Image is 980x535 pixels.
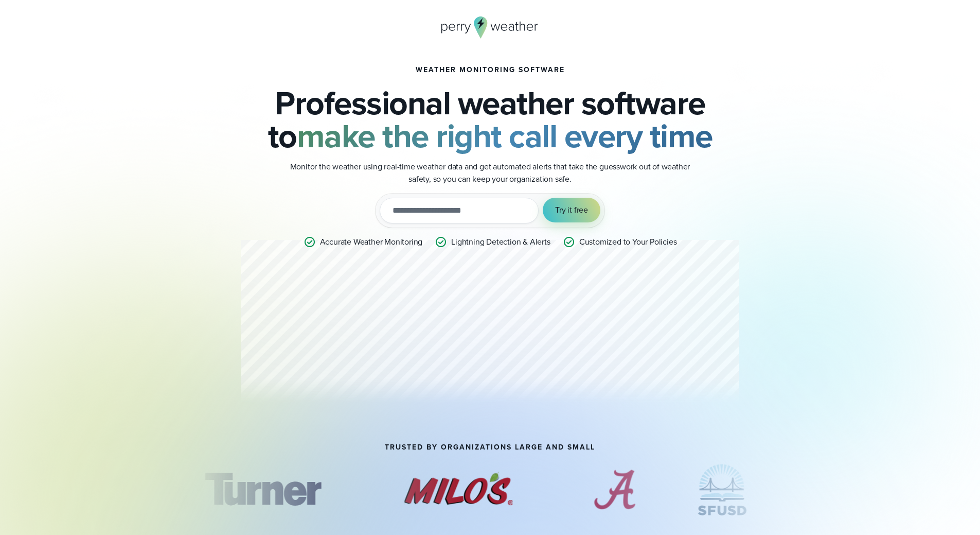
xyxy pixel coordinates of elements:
[543,198,600,222] button: Try it free
[581,464,648,515] img: University-of-Alabama.svg
[579,236,677,248] p: Customized to Your Policies
[189,464,335,515] img: Turner-Construction_1.svg
[385,443,595,452] h3: TRUSTED BY ORGANIZATIONS LARGE AND SMALL
[451,236,550,248] p: Lightning Detection & Alerts
[297,112,712,160] strong: make the right call every time
[385,464,531,515] div: 2 of 4
[698,464,746,515] img: San Fransisco Unified School District
[241,87,739,152] h2: Professional weather software to
[284,161,696,185] p: Monitor the weather using real-time weather data and get automated alerts that take the guesswork...
[416,66,565,74] h1: Weather Monitoring Software
[698,464,746,515] div: 4 of 4
[320,236,423,248] p: Accurate Weather Monitoring
[581,464,648,515] div: 3 of 4
[189,464,335,515] div: 1 of 4
[385,464,531,515] img: Milos.svg
[555,204,588,216] span: Try it free
[190,464,791,515] div: slideshow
